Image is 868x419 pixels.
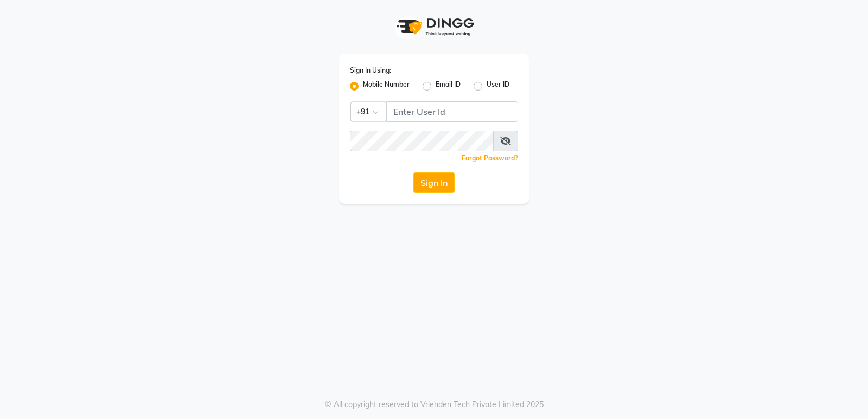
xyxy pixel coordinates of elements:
label: User ID [487,80,509,93]
button: Sign In [413,172,455,193]
label: Email ID [436,80,461,93]
input: Username [350,131,494,151]
input: Username [386,101,518,122]
a: Forgot Password? [462,154,518,162]
label: Sign In Using: [350,66,391,75]
label: Mobile Number [363,80,410,93]
img: logo1.svg [391,11,477,43]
